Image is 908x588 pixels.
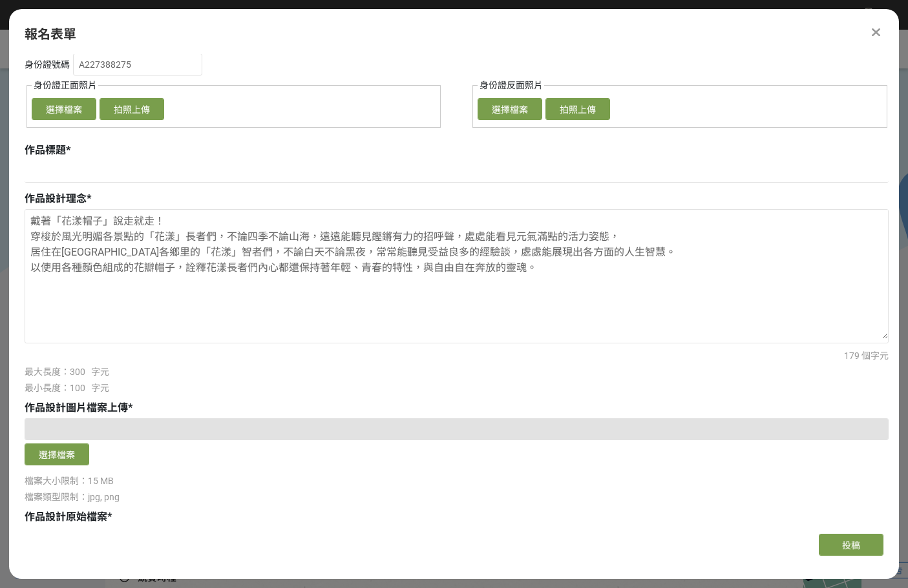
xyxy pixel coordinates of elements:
[73,54,202,76] input: 身份證號碼
[25,492,120,502] span: 檔案類型限制：jpg, png
[100,98,164,120] button: 拍照上傳
[25,383,109,393] span: 最小長度：100 字元
[25,367,109,377] span: 最大長度：300 字元
[25,511,107,523] span: 作品設計原始檔案
[842,540,860,551] span: 投稿
[32,98,96,120] button: 選擇檔案
[25,59,70,70] span: 身份證號碼
[25,192,87,205] span: 作品設計理念
[25,443,89,465] button: 選擇檔案
[478,79,544,92] legend: 身份證反面照片
[545,98,610,120] button: 拍照上傳
[25,144,66,156] span: 作品標題
[25,26,76,42] span: 報名表單
[844,350,889,361] span: 179 個字元
[819,534,883,556] button: 投稿
[25,401,128,414] span: 作品設計圖片檔案上傳
[25,476,114,486] span: 檔案大小限制：15 MB
[32,79,98,92] legend: 身份證正面照片
[478,98,542,120] button: 選擇檔案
